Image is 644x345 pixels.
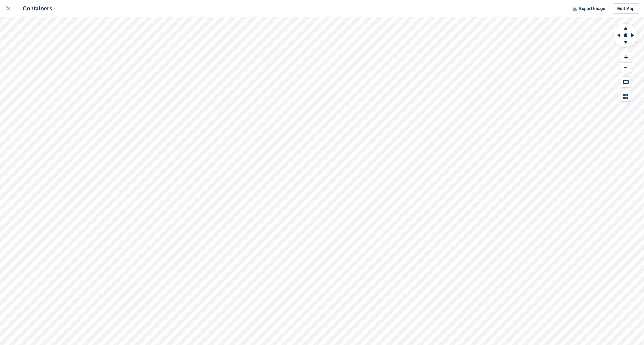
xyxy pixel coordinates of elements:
a: Edit Map [613,3,639,14]
div: Containers [17,5,52,12]
span: Export Image [579,5,605,12]
button: Keyboard Shortcuts [621,77,631,87]
button: Zoom In [621,52,631,63]
button: Map Legend [621,91,631,101]
button: Zoom Out [621,63,631,73]
button: Export Image [569,3,605,14]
